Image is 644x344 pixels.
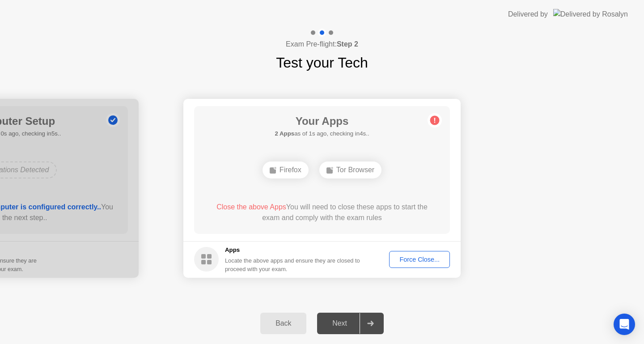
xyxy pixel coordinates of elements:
div: Next [320,319,360,327]
h4: Exam Pre-flight: [286,39,358,50]
span: Close the above Apps [216,203,286,211]
div: You will need to close these apps to start the exam and comply with the exam rules [207,202,437,223]
h1: Test your Tech [276,52,368,73]
button: Back [260,313,306,334]
div: Firefox [263,161,309,178]
h1: Your Apps [275,113,369,129]
b: Step 2 [337,40,358,48]
div: Force Close... [392,256,447,263]
div: Open Intercom Messenger [614,314,635,335]
div: Delivered by [508,9,548,20]
button: Next [317,313,384,334]
img: Delivered by Rosalyn [553,9,628,19]
b: 2 Apps [275,130,294,137]
h5: Apps [225,246,360,255]
div: Back [263,319,304,327]
div: Tor Browser [319,161,381,178]
div: Locate the above apps and ensure they are closed to proceed with your exam. [225,256,360,273]
button: Force Close... [389,251,450,268]
h5: as of 1s ago, checking in4s.. [275,129,369,138]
